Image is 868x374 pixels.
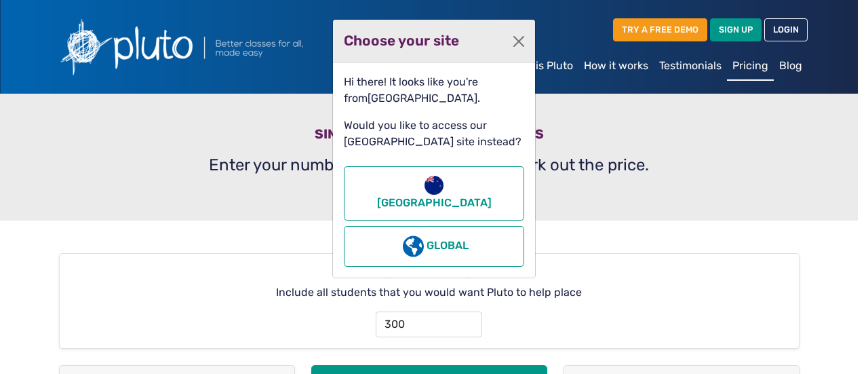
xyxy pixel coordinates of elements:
button: Close [508,31,530,52]
img: new-zealand-flag-round-icon-32.png [425,176,443,195]
button: [GEOGRAPHIC_DATA] [344,166,524,221]
h2: Choose your site [344,31,459,52]
button: Global [344,226,524,267]
p: Hi there! It looks like you're from . [344,74,524,107]
p: Would you like to access our [GEOGRAPHIC_DATA] site instead? [344,117,524,150]
span: [GEOGRAPHIC_DATA] [368,92,477,105]
img: globe-americas-solid.svg [403,236,424,257]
